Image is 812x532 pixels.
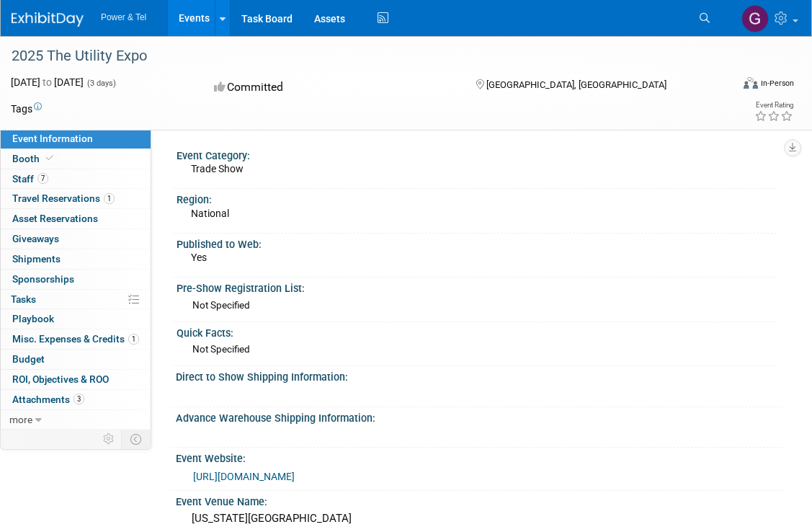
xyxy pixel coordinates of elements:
div: Event Format [672,75,794,97]
span: Playbook [12,313,54,324]
span: Attachments [12,394,84,405]
div: Advance Warehouse Shipping Information: [176,407,783,425]
span: 7 [37,173,48,184]
a: more [1,410,151,430]
span: Yes [191,252,207,263]
span: Power & Tel [101,12,146,22]
a: Budget [1,350,151,369]
span: 1 [128,334,139,345]
span: Giveaways [12,233,59,244]
span: Travel Reservations [12,192,115,204]
img: ExhibitDay [12,12,84,27]
a: [URL][DOMAIN_NAME] [193,471,295,482]
span: Booth [12,153,56,164]
div: In-Person [760,78,794,89]
a: Booth [1,149,151,169]
td: Tags [11,102,42,116]
div: 2025 The Utility Expo [6,43,717,69]
img: Format-Inperson.png [744,77,758,89]
div: Not Specified [192,298,772,312]
span: Trade Show [191,163,244,174]
span: Shipments [12,253,61,265]
div: Event Venue Name: [176,491,783,509]
span: Budget [12,353,45,365]
img: Greg Heard [741,5,769,32]
div: Pre-Show Registration List: [177,278,777,296]
td: Personalize Event Tab Strip [97,430,122,448]
span: 1 [104,193,115,204]
span: National [191,208,229,219]
div: Direct to Show Shipping Information: [176,366,783,384]
span: [DATE] [DATE] [11,76,84,88]
span: (3 days) [86,79,116,88]
a: Playbook [1,309,151,329]
a: Staff7 [1,169,151,189]
div: Quick Facts: [177,322,777,340]
a: Attachments3 [1,390,151,409]
span: Misc. Expenses & Credits [12,333,139,345]
div: Committed [210,75,452,100]
td: Toggle Event Tabs [122,430,151,448]
i: Booth reservation complete [46,154,53,162]
span: Asset Reservations [12,213,98,224]
a: Giveaways [1,229,151,249]
a: Tasks [1,290,151,309]
a: Travel Reservations1 [1,189,151,208]
span: Tasks [11,293,36,305]
div: Event Category: [177,145,777,163]
span: [GEOGRAPHIC_DATA], [GEOGRAPHIC_DATA] [486,79,666,90]
span: to [40,76,54,88]
div: Event Website: [176,448,783,466]
a: Sponsorships [1,270,151,289]
a: ROI, Objectives & ROO [1,370,151,389]
a: Misc. Expenses & Credits1 [1,329,151,349]
div: Published to Web: [177,234,777,252]
span: Sponsorships [12,273,74,285]
a: Event Information [1,129,151,148]
span: Event Information [12,133,93,144]
div: Event Rating [754,102,793,109]
div: [US_STATE][GEOGRAPHIC_DATA] [187,507,772,530]
span: ROI, Objectives & ROO [12,373,109,385]
span: Staff [12,173,48,185]
div: Region: [177,189,777,207]
span: more [9,414,32,425]
a: Asset Reservations [1,209,151,229]
div: Not Specified [192,342,772,356]
a: Shipments [1,249,151,269]
span: 3 [73,394,84,404]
